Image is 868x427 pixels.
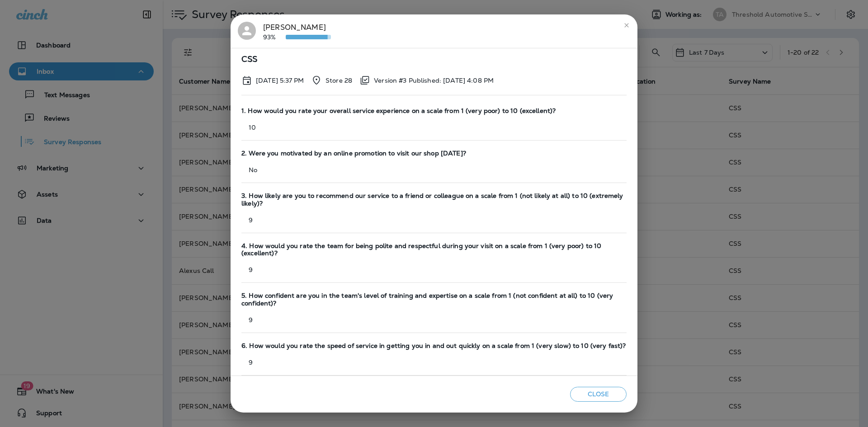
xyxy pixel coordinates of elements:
[241,56,627,63] span: CSS
[241,359,627,366] p: 9
[241,107,627,115] span: 1. How would you rate your overall service experience on a scale from 1 (very poor) to 10 (excell...
[256,77,304,84] p: Aug 13, 2025 5:37 PM
[241,124,627,131] p: 10
[570,387,627,402] button: Close
[263,22,331,41] div: [PERSON_NAME]
[241,242,627,258] span: 4. How would you rate the team for being polite and respectful during your visit on a scale from ...
[241,216,627,224] p: 9
[619,18,634,33] button: close
[241,192,627,207] span: 3. How likely are you to recommend our service to a friend or colleague on a scale from 1 (not li...
[241,342,627,350] span: 6. How would you rate the speed of service in getting you in and out quickly on a scale from 1 (v...
[263,33,286,41] p: 93%
[241,266,627,273] p: 9
[241,316,627,324] p: 9
[241,292,627,307] span: 5. How confident are you in the team's level of training and expertise on a scale from 1 (not con...
[241,166,627,174] p: No
[325,77,352,84] p: Store 28
[241,150,627,157] span: 2. Were you motivated by an online promotion to visit our shop [DATE]?
[374,77,494,84] p: Version #3 Published: [DATE] 4:08 PM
